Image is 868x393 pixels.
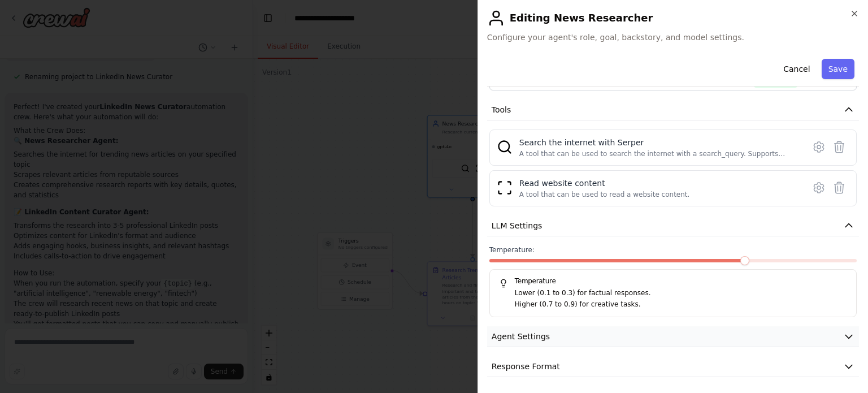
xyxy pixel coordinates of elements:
div: A tool that can be used to read a website content. [519,190,690,199]
p: Higher (0.7 to 0.9) for creative tasks. [515,299,847,310]
h5: Temperature [499,277,847,286]
img: SerperDevTool [497,139,513,155]
span: Response Format [492,361,560,372]
span: Configure your agent's role, goal, backstory, and model settings. [487,32,859,43]
button: Cancel [776,59,817,79]
button: Delete tool [829,137,849,157]
div: A tool that can be used to search the internet with a search_query. Supports different search typ... [519,149,797,158]
button: Save [822,59,854,79]
button: LLM Settings [487,215,859,236]
button: Configure tool [809,178,829,198]
button: Agent Settings [487,326,859,347]
button: Configure tool [809,137,829,157]
p: Lower (0.1 to 0.3) for factual responses. [515,288,847,299]
span: LLM Settings [492,220,542,231]
h2: Editing News Researcher [487,9,859,27]
img: ScrapeWebsiteTool [497,180,513,196]
span: Tools [492,104,511,115]
span: Agent Settings [492,331,550,342]
button: Response Format [487,356,859,377]
button: Delete tool [829,178,849,198]
div: Search the internet with Serper [519,137,797,148]
span: Temperature: [489,245,535,254]
button: Tools [487,100,859,120]
div: Read website content [519,178,690,189]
